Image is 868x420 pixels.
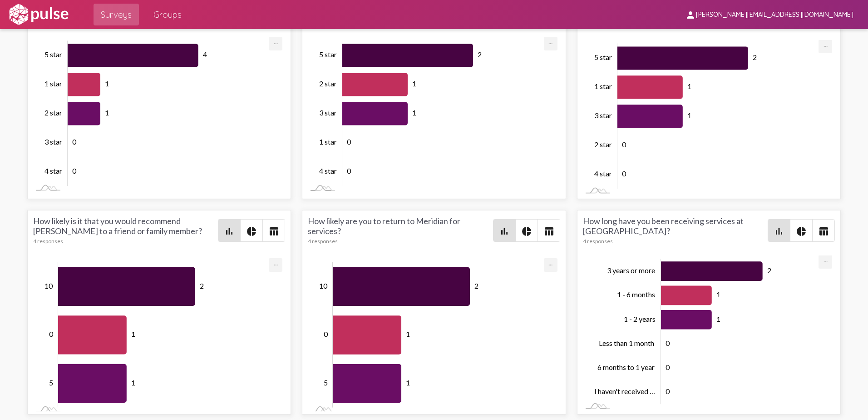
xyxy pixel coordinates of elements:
[624,315,656,323] tspan: 1 - 2 years
[44,79,62,88] tspan: 1 star
[131,378,135,387] tspan: 1
[7,3,70,26] img: white-logo.svg
[544,37,557,45] a: Export [Press ENTER or use arrow keys to navigate]
[269,258,282,267] a: Export [Press ENTER or use arrow keys to navigate]
[774,226,784,237] mat-icon: bar_chart
[324,378,328,387] tspan: 5
[818,226,829,237] mat-icon: table_chart
[790,220,812,241] button: Pie style chart
[617,290,655,299] tspan: 1 - 6 months
[607,266,655,275] tspan: 3 years or more
[521,226,532,237] mat-icon: pie_chart
[594,43,820,189] g: Chart
[687,82,691,90] tspan: 1
[753,53,757,61] tspan: 2
[218,220,240,241] button: Bar chart
[594,387,655,396] tspan: I haven't received …
[597,363,655,371] tspan: 6 months to 1 year
[72,166,77,175] tspan: 0
[58,267,195,403] g: Series
[269,37,282,45] a: Export [Press ENTER or use arrow keys to navigate]
[666,339,670,347] tspan: 0
[594,259,820,405] g: Chart
[44,50,62,59] tspan: 5 star
[594,169,612,178] tspan: 4 star
[268,226,279,237] mat-icon: table_chart
[105,108,109,117] tspan: 1
[716,290,720,299] tspan: 1
[516,220,538,241] button: Pie style chart
[44,281,53,290] tspan: 10
[813,220,834,241] button: Table view
[819,255,832,264] a: Export [Press ENTER or use arrow keys to navigate]
[716,315,720,323] tspan: 1
[685,10,696,20] mat-icon: person
[347,166,351,175] tspan: 0
[68,44,198,183] g: Series
[599,339,654,347] tspan: Less than 1 month
[583,216,768,245] div: How long have you been receiving services at [GEOGRAPHIC_DATA]?
[308,238,493,245] div: 4 responses
[819,40,832,48] a: Export [Press ENTER or use arrow keys to navigate]
[200,281,204,290] tspan: 2
[406,378,410,387] tspan: 1
[406,330,410,338] tspan: 1
[246,226,257,237] mat-icon: pie_chart
[478,50,482,59] tspan: 2
[594,53,612,61] tspan: 5 star
[308,216,493,245] div: How likely are you to return to Meridian for services?
[33,238,218,245] div: 4 responses
[617,46,748,186] g: Series
[319,262,545,408] g: Chart
[544,258,557,267] a: Export [Press ENTER or use arrow keys to navigate]
[72,137,77,146] tspan: 0
[796,226,807,237] mat-icon: pie_chart
[319,281,328,290] tspan: 10
[319,166,337,175] tspan: 4 star
[33,216,218,245] div: How likely is it that you would recommend [PERSON_NAME] to a friend or family member?
[696,11,853,19] span: [PERSON_NAME][EMAIL_ADDRESS][DOMAIN_NAME]
[594,140,612,149] tspan: 2 star
[153,6,182,23] span: Groups
[319,108,337,117] tspan: 3 star
[319,40,545,186] g: Chart
[94,4,139,25] a: Surveys
[412,108,416,117] tspan: 1
[538,220,560,241] button: Table view
[493,220,515,241] button: Bar chart
[263,220,285,241] button: Table view
[49,330,54,338] tspan: 0
[347,137,351,146] tspan: 0
[412,79,416,88] tspan: 1
[666,387,670,396] tspan: 0
[49,378,53,387] tspan: 5
[543,226,554,237] mat-icon: table_chart
[768,220,790,241] button: Bar chart
[131,330,135,338] tspan: 1
[687,111,691,120] tspan: 1
[44,262,271,408] g: Chart
[44,166,62,175] tspan: 4 star
[661,261,763,402] g: Series
[44,137,62,146] tspan: 3 star
[44,40,271,186] g: Chart
[319,137,337,146] tspan: 1 star
[105,79,109,88] tspan: 1
[622,169,626,178] tspan: 0
[594,111,612,120] tspan: 3 star
[333,267,470,403] g: Series
[203,50,207,59] tspan: 4
[678,6,861,23] button: [PERSON_NAME][EMAIL_ADDRESS][DOMAIN_NAME]
[622,140,626,149] tspan: 0
[499,226,510,237] mat-icon: bar_chart
[319,50,337,59] tspan: 5 star
[146,4,189,25] a: Groups
[594,82,612,90] tspan: 1 star
[224,226,235,237] mat-icon: bar_chart
[44,108,62,117] tspan: 2 star
[583,238,768,245] div: 4 responses
[319,79,337,88] tspan: 2 star
[342,44,473,183] g: Series
[324,330,328,338] tspan: 0
[767,266,771,275] tspan: 2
